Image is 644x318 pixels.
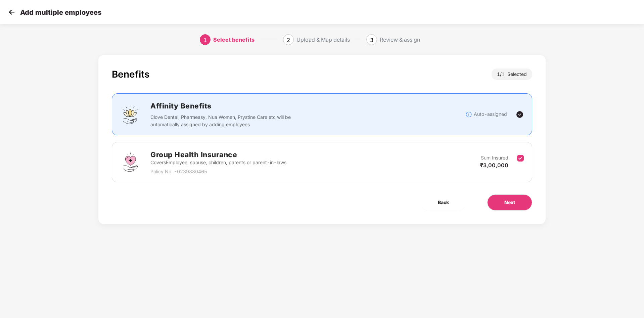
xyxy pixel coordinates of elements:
img: svg+xml;base64,PHN2ZyBpZD0iQWZmaW5pdHlfQmVuZWZpdHMiIGRhdGEtbmFtZT0iQWZmaW5pdHkgQmVuZWZpdHMiIHhtbG... [120,104,140,125]
h2: Affinity Benefits [150,100,392,111]
div: Benefits [112,69,149,80]
button: Back [421,194,466,211]
span: 1 [203,37,207,43]
img: svg+xml;base64,PHN2ZyBpZD0iR3JvdXBfSGVhbHRoX0luc3VyYW5jZSIgZGF0YS1uYW1lPSJHcm91cCBIZWFsdGggSW5zdX... [120,152,140,172]
p: Add multiple employees [20,8,101,16]
div: Review & assign [380,34,420,45]
button: Next [487,194,532,211]
p: Covers Employee, spouse, children, parents or parent-in-laws [150,159,286,166]
img: svg+xml;base64,PHN2ZyB4bWxucz0iaHR0cDovL3d3dy53My5vcmcvMjAwMC9zdmciIHdpZHRoPSIzMCIgaGVpZ2h0PSIzMC... [7,7,17,17]
p: Clove Dental, Pharmeasy, Nua Women, Prystine Care etc will be automatically assigned by adding em... [150,113,295,128]
div: Select benefits [213,34,255,45]
div: Upload & Map details [296,34,350,45]
p: Policy No. - 0239880465 [150,168,286,175]
span: 2 [287,37,290,43]
span: Next [504,199,515,206]
span: 1 [502,71,507,77]
img: svg+xml;base64,PHN2ZyBpZD0iVGljay0yNHgyNCIgeG1sbnM9Imh0dHA6Ly93d3cudzMub3JnLzIwMDAvc3ZnIiB3aWR0aD... [516,110,524,119]
span: ₹3,00,000 [480,162,508,169]
div: 1 / Selected [492,69,532,80]
span: 3 [370,37,373,43]
p: Sum Insured [481,154,508,162]
span: Back [438,199,449,206]
h2: Group Health Insurance [150,149,286,160]
p: Auto-assigned [474,110,507,118]
img: svg+xml;base64,PHN2ZyBpZD0iSW5mb18tXzMyeDMyIiBkYXRhLW5hbWU9IkluZm8gLSAzMngzMiIgeG1sbnM9Imh0dHA6Ly... [465,111,472,118]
